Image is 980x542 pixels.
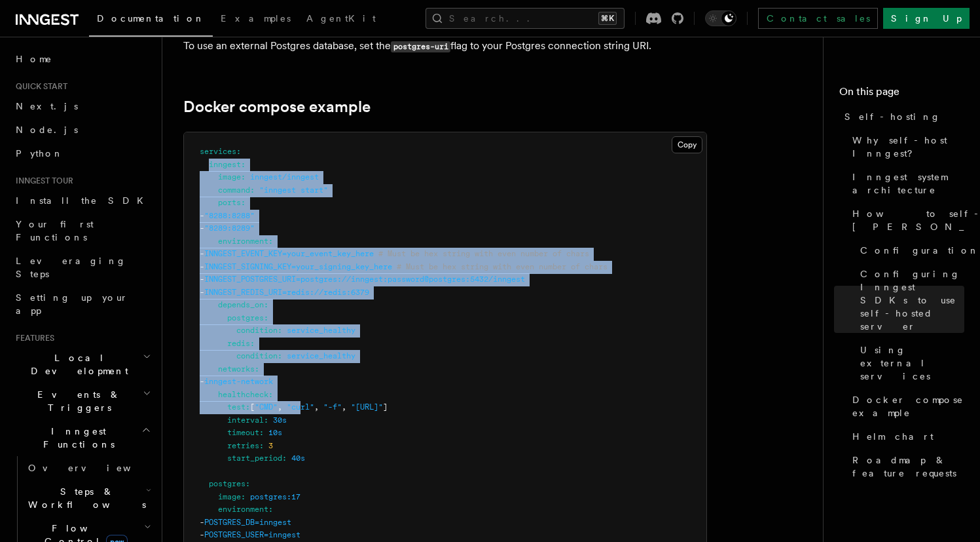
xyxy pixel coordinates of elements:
[200,223,204,233] span: -
[397,262,608,271] span: # Must be hex string with even number of chars
[10,94,154,118] a: Next.js
[200,211,204,220] span: -
[855,338,964,388] a: Using external services
[10,383,154,419] button: Events & Triggers
[200,262,204,271] span: -
[10,212,154,249] a: Your first Functions
[852,170,964,197] span: Inngest system architecture
[204,262,392,271] span: INNGEST_SIGNING_KEY=your_signing_key_here
[255,402,278,412] span: "CMD"
[10,81,67,92] span: Quick start
[227,402,245,412] span: test
[391,41,450,52] code: postgres-uri
[183,98,371,116] a: Docker compose example
[847,202,964,239] a: How to self-host [PERSON_NAME]
[10,419,154,456] button: Inngest Functions
[598,12,617,25] kbd: ⌘K
[10,333,54,343] span: Features
[10,142,154,165] a: Python
[264,313,268,322] span: :
[245,402,250,412] span: :
[200,530,204,539] span: -
[844,110,941,123] span: Self-hosting
[259,441,264,450] span: :
[268,505,273,514] span: :
[218,364,255,374] span: networks
[10,189,154,212] a: Install the SDK
[839,105,964,128] a: Self-hosting
[287,326,355,335] span: service_healthy
[16,256,126,279] span: Leveraging Steps
[250,172,319,182] span: inngest/inngest
[287,402,314,412] span: "curl"
[213,4,299,35] a: Examples
[426,8,625,29] button: Search...⌘K
[10,47,154,71] a: Home
[16,52,52,66] span: Home
[204,249,374,258] span: INNGEST_EVENT_KEY=your_event_key_here
[273,416,287,425] span: 30s
[268,441,273,450] span: 3
[264,416,268,425] span: :
[323,402,342,412] span: "-f"
[10,425,141,451] span: Inngest Functions
[10,351,143,377] span: Local Development
[10,176,73,186] span: Inngest tour
[204,223,255,233] span: "8289:8289"
[236,147,241,156] span: :
[16,148,64,159] span: Python
[10,346,154,383] button: Local Development
[852,454,964,480] span: Roadmap & feature requests
[218,300,264,309] span: depends_on
[227,441,259,450] span: retries
[204,518,291,527] span: POSTGRES_DB=inngest
[268,390,273,399] span: :
[351,402,383,412] span: "[URL]"
[847,128,964,165] a: Why self-host Inngest?
[97,13,205,24] span: Documentation
[250,339,255,348] span: :
[227,416,264,425] span: interval
[200,518,204,527] span: -
[218,390,268,399] span: healthcheck
[200,249,204,258] span: -
[200,377,204,386] span: -
[860,244,979,257] span: Configuration
[883,8,970,29] a: Sign Up
[218,172,241,182] span: image
[200,275,204,284] span: -
[847,448,964,485] a: Roadmap & feature requests
[23,456,154,480] a: Overview
[847,425,964,448] a: Helm chart
[250,492,300,501] span: postgres:17
[672,136,702,153] button: Copy
[306,13,376,24] span: AgentKit
[204,530,300,539] span: POSTGRES_USER=inngest
[852,393,964,419] span: Docker compose example
[278,326,282,335] span: :
[259,185,328,195] span: "inngest start"
[847,388,964,425] a: Docker compose example
[200,288,204,297] span: -
[227,428,259,437] span: timeout
[241,492,245,501] span: :
[221,13,291,24] span: Examples
[200,147,236,156] span: services
[268,428,282,437] span: 10s
[218,185,250,195] span: command
[278,402,282,412] span: ,
[209,160,241,169] span: inngest
[28,463,163,473] span: Overview
[183,37,707,56] p: To use an external Postgres database, set the flag to your Postgres connection string URI.
[855,262,964,338] a: Configuring Inngest SDKs to use self-hosted server
[250,185,255,195] span: :
[299,4,384,35] a: AgentKit
[10,286,154,322] a: Setting up your app
[860,343,964,383] span: Using external services
[10,249,154,286] a: Leveraging Steps
[204,377,273,386] span: inngest-network
[23,485,146,511] span: Steps & Workflows
[852,134,964,160] span: Why self-host Inngest?
[250,402,255,412] span: [
[218,198,241,207] span: ports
